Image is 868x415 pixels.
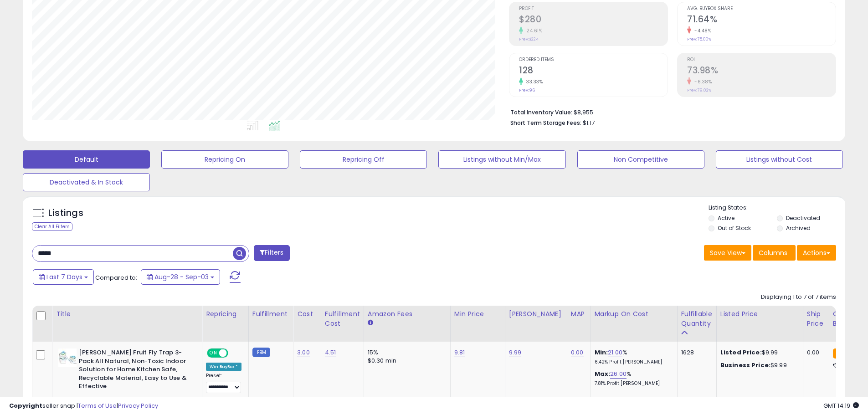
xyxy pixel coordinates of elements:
div: Clear All Filters [32,222,72,231]
div: Listed Price [720,309,799,319]
li: $8,955 [510,106,829,117]
div: Win BuyBox * [206,363,241,371]
div: Cost [297,309,317,319]
span: OFF [227,349,241,357]
div: 1628 [681,348,709,357]
div: 15% [368,348,443,357]
a: 0.00 [571,348,584,357]
small: 33.33% [523,78,543,85]
button: Listings without Min/Max [438,150,565,169]
small: -6.38% [691,78,712,85]
div: $0.30 min [368,357,443,365]
div: Fulfillable Quantity [681,309,713,328]
button: Listings without Cost [716,150,843,169]
div: % [595,348,670,365]
b: Short Term Storage Fees: [510,119,581,127]
small: Amazon Fees. [368,319,373,327]
small: Prev: 79.02% [687,87,711,93]
button: Repricing On [161,150,288,169]
span: 2025-09-11 14:19 GMT [823,401,859,410]
b: Max: [595,369,611,378]
a: 9.99 [509,348,522,357]
a: Privacy Policy [118,401,158,410]
a: 9.81 [454,348,465,357]
span: $1.17 [583,118,595,127]
a: 3.00 [297,348,310,357]
div: % [595,370,670,387]
div: Fulfillment Cost [325,309,360,328]
small: FBA [833,348,850,359]
th: The percentage added to the cost of goods (COGS) that forms the calculator for Min & Max prices. [591,306,677,342]
div: Markup on Cost [595,309,673,319]
h2: $280 [519,14,668,26]
a: Terms of Use [78,401,117,410]
span: Columns [759,248,787,257]
h2: 73.98% [687,65,836,77]
span: Avg. Buybox Share [687,6,836,11]
b: Min: [595,348,608,357]
button: Deactivated & In Stock [23,173,150,191]
div: Displaying 1 to 7 of 7 items [761,293,836,302]
div: Ship Price [807,309,825,328]
small: Prev: 75.00% [687,36,711,42]
a: 26.00 [610,369,627,379]
div: Title [56,309,198,319]
span: Ordered Items [519,57,668,62]
button: Save View [704,245,751,261]
h2: 128 [519,65,668,77]
img: 41d4rg0SnBL._SL40_.jpg [58,348,77,367]
button: Columns [753,245,796,261]
button: Actions [797,245,836,261]
a: 4.51 [325,348,336,357]
div: Amazon Fees [368,309,447,319]
div: Repricing [206,309,245,319]
label: Deactivated [786,214,820,222]
label: Out of Stock [718,224,751,232]
div: [PERSON_NAME] [509,309,563,319]
a: 21.00 [608,348,622,357]
small: FBM [252,348,270,357]
p: 6.42% Profit [PERSON_NAME] [595,359,670,365]
p: 7.81% Profit [PERSON_NAME] [595,380,670,387]
b: [PERSON_NAME] Fruit Fly Trap 3-Pack All Natural, Non-Toxic Indoor Solution for Home Kitchen Safe,... [79,348,190,393]
span: Aug-28 - Sep-03 [154,272,209,282]
div: 0.00 [807,348,822,357]
h2: 71.64% [687,14,836,26]
span: Last 7 Days [46,272,82,282]
button: Filters [254,245,289,261]
div: seller snap | | [9,402,158,410]
div: $9.99 [720,361,796,369]
b: Total Inventory Value: [510,108,572,116]
button: Non Competitive [577,150,704,169]
label: Active [718,214,734,222]
b: Business Price: [720,361,770,369]
label: Archived [786,224,811,232]
p: Listing States: [709,204,845,212]
strong: Copyright [9,401,42,410]
span: ON [208,349,219,357]
small: -4.48% [691,27,711,34]
small: Prev: 96 [519,87,535,93]
button: Default [23,150,150,169]
div: Min Price [454,309,501,319]
div: Fulfillment [252,309,289,319]
b: Listed Price: [720,348,762,357]
span: ROI [687,57,836,62]
button: Aug-28 - Sep-03 [141,269,220,285]
button: Last 7 Days [33,269,94,285]
small: 24.61% [523,27,542,34]
div: Preset: [206,373,241,393]
button: Repricing Off [300,150,427,169]
div: $9.99 [720,348,796,357]
h5: Listings [48,207,83,220]
span: Compared to: [95,273,137,282]
small: Prev: $224 [519,36,539,42]
span: Profit [519,6,668,11]
div: MAP [571,309,587,319]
